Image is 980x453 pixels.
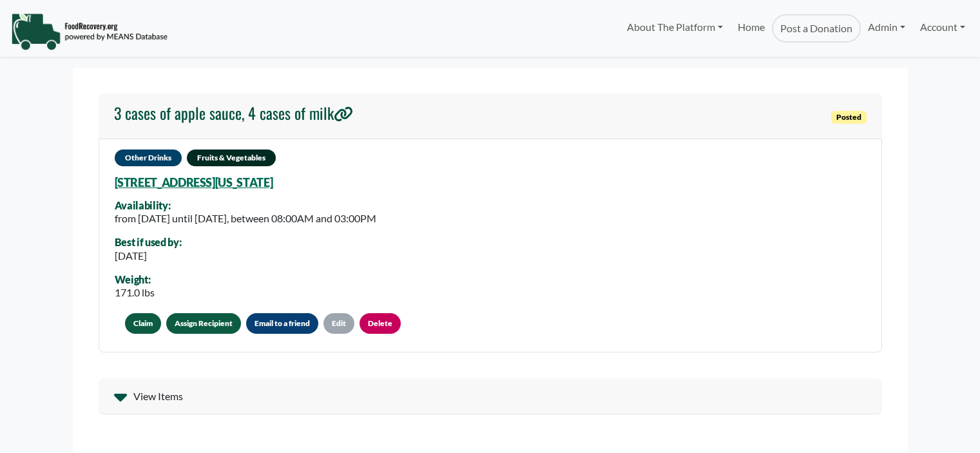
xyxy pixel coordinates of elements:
span: Fruits & Vegetables [187,149,276,166]
a: Delete [360,313,401,334]
button: Email to a friend [246,313,318,334]
a: Home [730,14,771,43]
a: Edit [323,313,354,334]
div: Best if used by: [115,236,182,248]
div: 171.0 lbs [115,285,155,300]
a: 3 cases of apple sauce, 4 cases of milk [114,104,353,128]
span: View Items [133,389,183,404]
a: About The Platform [620,14,730,40]
div: from [DATE] until [DATE], between 08:00AM and 03:00PM [115,211,376,226]
a: Account [913,14,972,40]
a: [STREET_ADDRESS][US_STATE] [115,175,273,189]
img: NavigationLogo_FoodRecovery-91c16205cd0af1ed486a0f1a7774a6544ea792ac00100771e7dd3ec7c0e58e41.png [11,12,168,51]
a: Admin [861,14,912,40]
h4: 3 cases of apple sauce, 4 cases of milk [114,104,353,122]
span: Other Drinks [115,149,182,166]
div: [DATE] [115,248,182,264]
div: Weight: [115,274,155,285]
button: Claim [125,313,161,334]
div: Availability: [115,200,376,211]
span: Posted [831,111,867,124]
a: Post a Donation [772,14,861,43]
a: Assign Recipient [166,313,241,334]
